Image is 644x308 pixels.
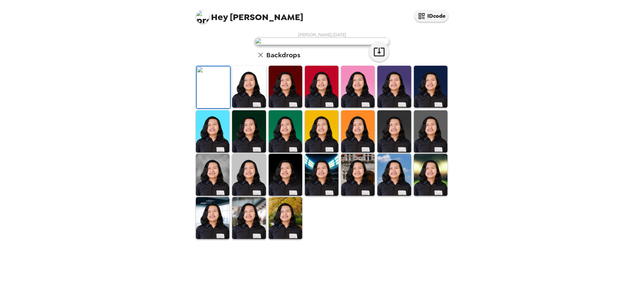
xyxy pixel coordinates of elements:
[415,10,448,22] button: IDcode
[298,32,346,38] span: [PERSON_NAME] , [DATE]
[196,7,303,22] span: [PERSON_NAME]
[266,50,300,60] h6: Backdrops
[196,10,209,23] img: profile pic
[197,66,230,108] img: Original
[211,11,228,23] span: Hey
[255,38,389,45] img: user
